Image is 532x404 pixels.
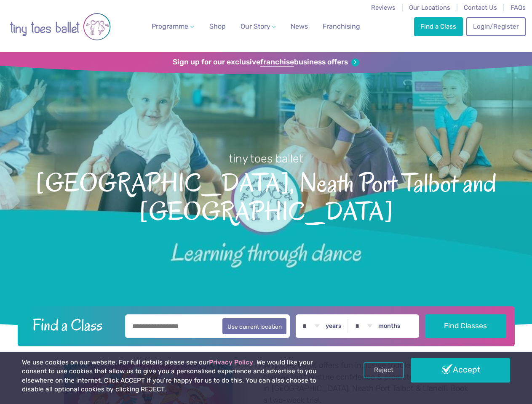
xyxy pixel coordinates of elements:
a: FAQs [511,4,526,11]
span: Shop [209,22,226,30]
button: Find Classes [425,314,506,338]
a: Contact Us [464,4,497,11]
a: Our Locations [409,4,450,11]
strong: franchise [260,58,294,67]
a: Reject [364,362,404,378]
span: [GEOGRAPHIC_DATA], Neath Port Talbot and [GEOGRAPHIC_DATA] [13,166,519,226]
small: tiny toes ballet [229,152,303,165]
a: Programme [148,18,197,35]
a: Accept [411,358,510,383]
label: years [326,322,342,330]
a: Sign up for our exclusivefranchisebusiness offers [173,58,359,67]
a: Shop [206,18,229,35]
a: Find a Class [414,17,463,36]
a: Login/Register [466,17,525,36]
span: Programme [152,22,188,30]
span: News [291,22,308,30]
span: Our Story [241,22,270,30]
button: Use current location [222,318,287,334]
a: Our Story [237,18,279,35]
h2: Find a Class [26,314,119,335]
a: Privacy Policy [209,359,253,366]
img: tiny toes ballet [10,5,111,48]
a: Franchising [319,18,364,35]
span: Franchising [323,22,360,30]
p: We use cookies on our website. For full details please see our . We would like your consent to us... [22,358,339,394]
a: Reviews [371,4,396,11]
label: months [378,322,401,330]
a: News [287,18,311,35]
